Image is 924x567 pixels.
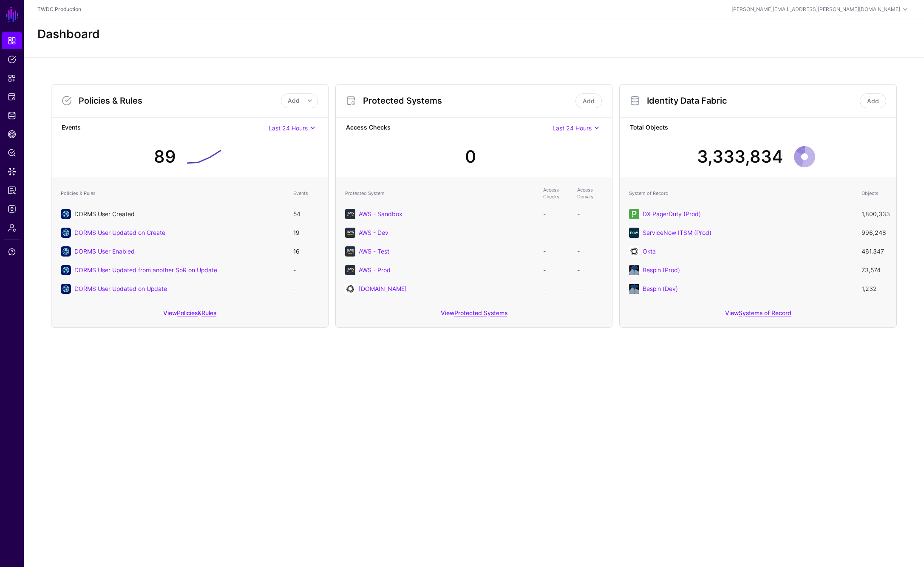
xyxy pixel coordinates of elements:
[2,144,22,161] a: Policy Lens
[739,309,791,316] a: Systems of Record
[359,210,402,217] a: AWS - Sandbox
[647,96,858,106] h3: Identity Data Fabric
[79,96,281,106] h3: Policies & Rules
[37,27,100,42] h2: Dashboard
[2,126,22,143] a: CAEP Hub
[5,5,20,24] a: SGNL
[2,163,22,180] a: Data Lens
[341,182,539,205] th: Protected System
[288,97,300,104] span: Add
[643,285,678,292] a: Bespin (Dev)
[2,182,22,199] a: Access Reporting
[643,248,656,255] a: Okta
[539,205,573,223] td: -
[539,279,573,298] td: -
[857,182,891,205] th: Objects
[201,309,216,316] a: Rules
[643,229,711,236] a: ServiceNow ITSM (Prod)
[177,309,198,316] a: Policies
[2,200,22,217] a: Logs
[8,248,16,256] span: Support
[573,223,607,242] td: -
[630,123,886,133] strong: Total Objects
[62,123,269,133] strong: Events
[269,124,308,132] span: Last 24 Hours
[573,261,607,279] td: -
[154,144,176,169] div: 89
[336,303,612,327] div: View
[573,205,607,223] td: -
[363,96,574,106] h3: Protected Systems
[289,223,323,242] td: 19
[2,70,22,87] a: Snippets
[539,261,573,279] td: -
[289,242,323,261] td: 16
[8,37,16,45] span: Dashboard
[629,284,639,294] img: svg+xml;base64,PHN2ZyB2ZXJzaW9uPSIxLjEiIGlkPSJMYXllcl8xIiB4bWxucz0iaHR0cDovL3d3dy53My5vcmcvMjAwMC...
[8,74,16,82] span: Snippets
[289,182,323,205] th: Events
[74,229,165,236] a: DORMS User Updated on Create
[697,144,783,169] div: 3,333,834
[553,124,592,132] span: Last 24 Hours
[539,242,573,261] td: -
[857,242,891,261] td: 461,347
[620,303,896,327] div: View
[346,123,553,133] strong: Access Checks
[345,209,355,219] img: svg+xml;base64,PHN2ZyB3aWR0aD0iNjQiIGhlaWdodD0iNjQiIHZpZXdCb3g9IjAgMCA2NCA2NCIgZmlsbD0ibm9uZSIgeG...
[2,107,22,124] a: Identity Data Fabric
[629,246,639,257] img: svg+xml;base64,PHN2ZyB3aWR0aD0iNjQiIGhlaWdodD0iNjQiIHZpZXdCb3g9IjAgMCA2NCA2NCIgZmlsbD0ibm9uZSIgeG...
[2,51,22,68] a: Policies
[2,219,22,236] a: Admin
[629,209,639,219] img: svg+xml;base64,PHN2ZyB3aWR0aD0iNjQiIGhlaWdodD0iNjQiIHZpZXdCb3g9IjAgMCA2NCA2NCIgZmlsbD0ibm9uZSIgeG...
[860,93,886,108] a: Add
[74,248,135,255] a: DORMS User Enabled
[8,93,16,101] span: Protected Systems
[345,228,355,238] img: svg+xml;base64,PHN2ZyB3aWR0aD0iNjQiIGhlaWdodD0iNjQiIHZpZXdCb3g9IjAgMCA2NCA2NCIgZmlsbD0ibm9uZSIgeG...
[573,279,607,298] td: -
[8,186,16,195] span: Access Reporting
[573,242,607,261] td: -
[8,55,16,64] span: Policies
[8,167,16,176] span: Data Lens
[289,279,323,298] td: -
[8,149,16,157] span: Policy Lens
[74,266,217,274] a: DORMS User Updated from another SoR on Update
[454,309,507,316] a: Protected Systems
[643,210,701,217] a: DX PagerDuty (Prod)
[575,93,602,108] a: Add
[345,246,355,257] img: svg+xml;base64,PHN2ZyB3aWR0aD0iNjQiIGhlaWdodD0iNjQiIHZpZXdCb3g9IjAgMCA2NCA2NCIgZmlsbD0ibm9uZSIgeG...
[8,130,16,138] span: CAEP Hub
[359,229,388,236] a: AWS - Dev
[345,265,355,275] img: svg+xml;base64,PHN2ZyB3aWR0aD0iNjQiIGhlaWdodD0iNjQiIHZpZXdCb3g9IjAgMCA2NCA2NCIgZmlsbD0ibm9uZSIgeG...
[74,210,135,217] a: DORMS User Created
[629,228,639,238] img: svg+xml;base64,PHN2ZyB3aWR0aD0iNjQiIGhlaWdodD0iNjQiIHZpZXdCb3g9IjAgMCA2NCA2NCIgZmlsbD0ibm9uZSIgeG...
[857,261,891,279] td: 73,574
[539,182,573,205] th: Access Checks
[465,144,476,169] div: 0
[857,279,891,298] td: 1,232
[539,223,573,242] td: -
[629,265,639,275] img: svg+xml;base64,PHN2ZyB2ZXJzaW9uPSIxLjEiIGlkPSJMYXllcl8xIiB4bWxucz0iaHR0cDovL3d3dy53My5vcmcvMjAwMC...
[289,261,323,279] td: -
[625,182,857,205] th: System of Record
[57,182,289,205] th: Policies & Rules
[573,182,607,205] th: Access Denials
[8,111,16,120] span: Identity Data Fabric
[345,284,355,294] img: svg+xml;base64,PHN2ZyB3aWR0aD0iNjQiIGhlaWdodD0iNjQiIHZpZXdCb3g9IjAgMCA2NCA2NCIgZmlsbD0ibm9uZSIgeG...
[857,205,891,223] td: 1,800,333
[8,223,16,232] span: Admin
[2,32,22,49] a: Dashboard
[359,266,391,274] a: AWS - Prod
[51,303,328,327] div: View &
[2,88,22,105] a: Protected Systems
[289,205,323,223] td: 54
[74,285,167,292] a: DORMS User Updated on Update
[643,266,680,274] a: Bespin (Prod)
[359,248,389,255] a: AWS - Test
[857,223,891,242] td: 996,248
[359,285,407,292] a: [DOMAIN_NAME]
[731,6,900,13] div: [PERSON_NAME][EMAIL_ADDRESS][PERSON_NAME][DOMAIN_NAME]
[8,205,16,213] span: Logs
[37,6,81,12] a: TWDC Production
